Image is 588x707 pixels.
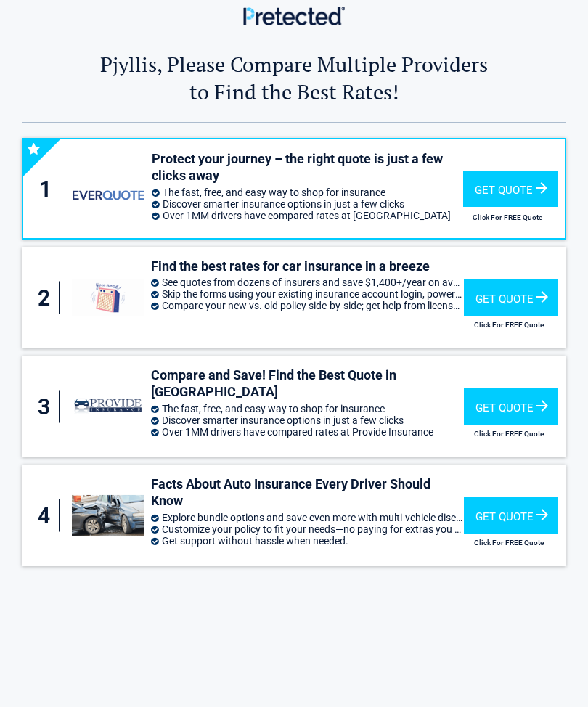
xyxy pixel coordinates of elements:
[464,539,553,547] h2: Click For FREE Quote
[72,389,144,424] img: provide-insurance's logo
[151,523,465,535] li: Customize your policy to fit your needs—no paying for extras you don't use.
[151,277,465,288] li: See quotes from dozens of insurers and save $1,400+/year on average
[152,187,463,198] li: The fast, free, and easy way to shop for insurance
[151,300,465,311] li: Compare your new vs. old policy side-by-side; get help from licensed agents via phone, SMS, or email
[464,497,558,534] div: Get Quote
[151,288,465,300] li: Skip the forms using your existing insurance account login, powered by Trellis
[243,7,345,25] img: Main Logo
[464,321,553,329] h2: Click For FREE Quote
[72,495,144,536] img: autorates's logo
[151,367,465,401] h3: Compare and Save! Find the Best Quote in [GEOGRAPHIC_DATA]
[152,210,463,221] li: Over 1MM drivers have compared rates at [GEOGRAPHIC_DATA]
[72,279,144,316] img: savvy's logo
[464,430,553,438] h2: Click For FREE Quote
[151,426,465,438] li: Over 1MM drivers have compared rates at Provide Insurance
[151,414,465,426] li: Discover smarter insurance options in just a few clicks
[151,512,465,523] li: Explore bundle options and save even more with multi-vehicle discounts and loyalty rewards.
[463,213,552,221] h2: Click For FREE Quote
[68,50,521,105] h2: Pjyllis, Please Compare Multiple Providers to Find the Best Rates!
[151,535,465,547] li: Get support without hassle when needed.
[152,198,463,210] li: Discover smarter insurance options in just a few clicks
[151,258,465,274] h3: Find the best rates for car insurance in a breeze
[151,403,465,414] li: The fast, free, and easy way to shop for insurance
[464,388,558,425] div: Get Quote
[36,282,60,314] div: 2
[38,173,60,205] div: 1
[152,150,463,184] h3: Protect your journey – the right quote is just a few clicks away
[73,190,144,200] img: everquote's logo
[151,475,465,510] h3: Facts About Auto Insurance Every Driver Should Know
[464,279,558,316] div: Get Quote
[36,391,60,423] div: 3
[36,499,60,532] div: 4
[463,171,558,207] div: Get Quote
